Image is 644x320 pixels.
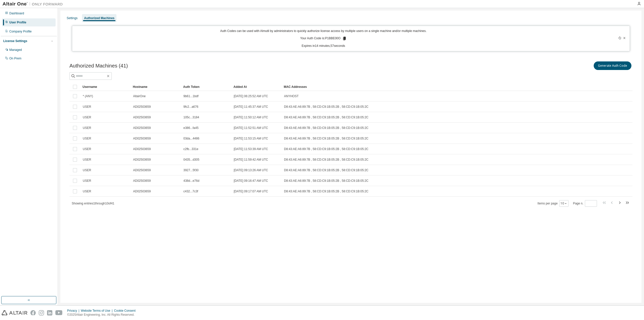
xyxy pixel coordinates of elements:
[81,309,114,313] div: Website Terms of Use
[284,115,369,119] span: D8:43:AE:A6:89:7B , 58:CD:C9:1B:05:2B , 58:CD:C9:1B:05:2C
[2,310,27,315] img: altair_logo.svg
[83,136,91,140] span: USER
[9,11,24,15] div: Dashboard
[284,158,369,162] span: D8:43:AE:A6:89:7B , 58:CD:C9:1B:05:2B , 58:CD:C9:1B:05:2C
[9,56,21,60] div: On Prem
[83,115,91,119] span: USER
[30,310,36,315] img: facebook.svg
[234,136,268,140] span: [DATE] 11:53:15 AM UTC
[284,147,369,151] span: D8:43:AE:A6:89:7B , 58:CD:C9:1B:05:2B , 58:CD:C9:1B:05:2C
[83,126,91,130] span: USER
[573,200,597,207] span: Page n.
[183,158,199,162] span: 0435...d305
[39,310,44,315] img: instagram.svg
[284,136,369,140] span: D8:43:AE:A6:89:7B , 58:CD:C9:1B:05:2B , 58:CD:C9:1B:05:2C
[3,39,27,43] div: License Settings
[284,83,580,91] div: MAC Addresses
[183,147,198,151] span: c2fb...331e
[72,202,114,205] span: Showing entries 1 through 10 of 41
[133,136,151,140] span: AD02503659
[284,168,369,172] span: D8:43:AE:A6:89:7B , 58:CD:C9:1B:05:2B , 58:CD:C9:1B:05:2C
[133,94,146,98] span: AltairOne
[83,179,91,183] span: USER
[67,309,81,313] div: Privacy
[234,115,268,119] span: [DATE] 11:50:12 AM UTC
[133,147,151,151] span: AD02503659
[284,94,299,98] span: ANYHOST
[75,44,571,48] p: Expires in 14 minutes, 57 seconds
[83,147,91,151] span: USER
[83,168,91,172] span: USER
[133,168,151,172] span: AD02503659
[133,158,151,162] span: AD02503659
[133,83,179,91] div: Hostname
[9,48,22,52] div: Managed
[69,63,128,69] span: Authorized Machines (41)
[114,309,138,313] div: Cookie Consent
[284,105,369,109] span: D8:43:AE:A6:89:7B , 58:CD:C9:1B:05:2B , 58:CD:C9:1B:05:2C
[47,310,52,315] img: linkedin.svg
[234,158,268,162] span: [DATE] 11:59:42 AM UTC
[133,105,151,109] span: AD02503659
[234,126,268,130] span: [DATE] 11:52:51 AM UTC
[55,310,63,315] img: youtube.svg
[133,126,151,130] span: AD02503659
[183,94,198,98] span: 9b61...1bdf
[183,189,198,193] span: c432...7c3f
[75,29,571,33] p: Auth Codes can be used with Almutil by administrators to quickly authorize license access by mult...
[133,115,151,119] span: AD02503659
[183,179,199,183] span: 438d...e76d
[183,105,198,109] span: 9fc2...a676
[83,83,129,91] div: Username
[560,201,567,205] button: 10
[234,189,268,193] span: [DATE] 09:17:07 AM UTC
[183,168,198,172] span: 3927...5f30
[3,2,65,7] img: Altair One
[594,61,631,70] button: Generate Auth Code
[284,179,369,183] span: D8:43:AE:A6:89:7B , 58:CD:C9:1B:05:2B , 58:CD:C9:1B:05:2C
[84,16,114,20] div: Authorized Machines
[284,126,369,130] span: D8:43:AE:A6:89:7B , 58:CD:C9:1B:05:2B , 58:CD:C9:1B:05:2C
[83,94,93,98] span: * (ANY)
[234,105,268,109] span: [DATE] 11:45:37 AM UTC
[83,105,91,109] span: USER
[234,94,268,98] span: [DATE] 06:25:52 AM UTC
[83,158,91,162] span: USER
[234,179,268,183] span: [DATE] 09:16:47 AM UTC
[234,147,268,151] span: [DATE] 11:53:39 AM UTC
[284,189,369,193] span: D8:43:AE:A6:89:7B , 58:CD:C9:1B:05:2B , 58:CD:C9:1B:05:2C
[67,313,139,317] p: © 2025 Altair Engineering, Inc. All Rights Reserved.
[538,200,569,207] span: Items per page
[233,83,280,91] div: Added At
[300,36,346,41] p: Your Auth Code is: P1BBE00O
[9,29,32,33] div: Company Profile
[9,20,26,24] div: User Profile
[83,189,91,193] span: USER
[133,189,151,193] span: AD02503659
[183,115,199,119] span: 105c...3184
[183,126,198,130] span: e386...fa45
[183,136,199,140] span: 03da...4486
[133,179,151,183] span: AD02503659
[67,16,77,20] div: Settings
[183,83,229,91] div: Auth Token
[234,168,268,172] span: [DATE] 09:13:26 AM UTC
